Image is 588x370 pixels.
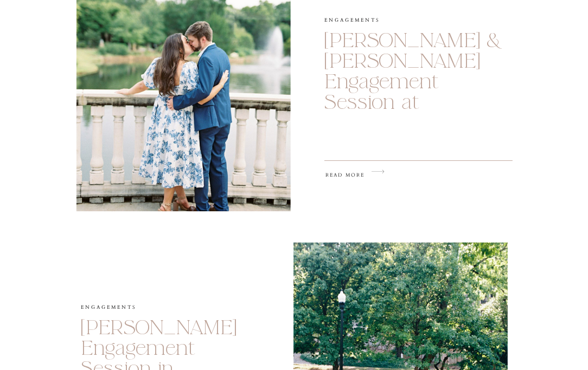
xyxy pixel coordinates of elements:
a: read more [325,171,389,184]
a: Engagements [81,304,136,311]
a: [PERSON_NAME] & [PERSON_NAME] Engagement Session at [GEOGRAPHIC_DATA] [324,28,518,136]
a: Engagements [324,17,380,24]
